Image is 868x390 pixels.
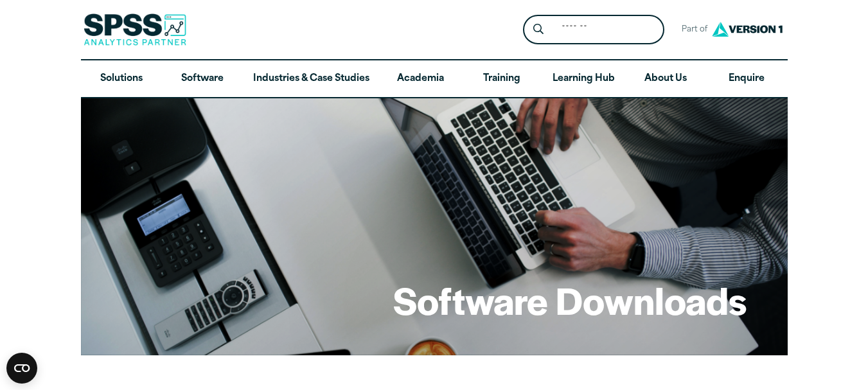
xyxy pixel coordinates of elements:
a: Solutions [81,60,162,98]
nav: Desktop version of site main menu [81,60,788,98]
a: Software [162,60,243,98]
a: Training [461,60,542,98]
form: Site Header Search Form [523,15,664,45]
button: Open CMP widget [6,353,37,384]
img: SPSS Analytics Partner [84,13,186,46]
a: Academia [380,60,461,98]
span: Part of [675,21,709,39]
a: Industries & Case Studies [243,60,380,98]
h1: Software Downloads [393,275,747,325]
svg: Search magnifying glass icon [533,24,544,35]
button: Search magnifying glass icon [526,18,550,42]
a: About Us [625,60,706,98]
a: Enquire [706,60,787,98]
img: Version1 Logo [709,17,786,41]
a: Learning Hub [542,60,625,98]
